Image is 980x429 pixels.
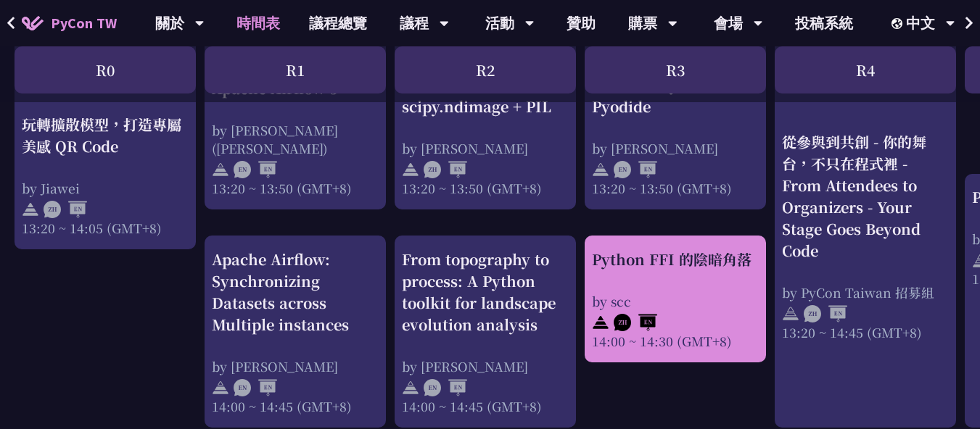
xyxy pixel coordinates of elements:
img: svg+xml;base64,PHN2ZyB4bWxucz0iaHR0cDovL3d3dy53My5vcmcvMjAwMC9zdmciIHdpZHRoPSIyNCIgaGVpZ2h0PSIyNC... [402,379,419,396]
span: PyCon TW [51,12,117,34]
img: ENEN.5a408d1.svg [234,161,277,178]
img: svg+xml;base64,PHN2ZyB4bWxucz0iaHR0cDovL3d3dy53My5vcmcvMjAwMC9zdmciIHdpZHRoPSIyNCIgaGVpZ2h0PSIyNC... [212,379,229,396]
img: ZHEN.371966e.svg [44,201,87,219]
img: svg+xml;base64,PHN2ZyB4bWxucz0iaHR0cDovL3d3dy53My5vcmcvMjAwMC9zdmciIHdpZHRoPSIyNCIgaGVpZ2h0PSIyNC... [592,161,609,178]
div: Apache Airflow: Synchronizing Datasets across Multiple instances [212,249,379,336]
div: 14:00 ~ 14:30 (GMT+8) [592,332,759,350]
div: 14:00 ~ 14:45 (GMT+8) [212,397,379,415]
div: From topography to process: A Python toolkit for landscape evolution analysis [402,249,569,336]
div: by [PERSON_NAME] [212,357,379,375]
img: ZHEN.371966e.svg [804,305,847,322]
div: R0 [15,46,196,93]
img: ENEN.5a408d1.svg [614,161,657,178]
div: R1 [205,46,386,93]
div: 13:20 ~ 13:50 (GMT+8) [402,179,569,197]
div: Python FFI 的陰暗角落 [592,249,759,270]
img: svg+xml;base64,PHN2ZyB4bWxucz0iaHR0cDovL3d3dy53My5vcmcvMjAwMC9zdmciIHdpZHRoPSIyNCIgaGVpZ2h0PSIyNC... [782,305,799,322]
img: ENEN.5a408d1.svg [234,379,277,396]
img: Locale Icon [892,18,906,29]
div: 13:20 ~ 14:45 (GMT+8) [782,322,949,341]
div: 13:20 ~ 13:50 (GMT+8) [212,179,379,197]
a: PyCon TW [7,5,131,41]
img: ENEN.5a408d1.svg [424,379,467,396]
a: Python FFI 的陰暗角落 by scc 14:00 ~ 14:30 (GMT+8) [592,249,759,350]
div: 14:00 ~ 14:45 (GMT+8) [402,397,569,415]
div: 13:20 ~ 14:05 (GMT+8) [22,219,189,237]
div: by [PERSON_NAME] [402,357,569,375]
div: by scc [592,292,759,310]
img: ZHEN.371966e.svg [424,161,467,178]
div: by PyCon Taiwan 招募組 [782,283,949,301]
img: ZHEN.371966e.svg [614,314,657,331]
div: by [PERSON_NAME] [402,139,569,157]
img: svg+xml;base64,PHN2ZyB4bWxucz0iaHR0cDovL3d3dy53My5vcmcvMjAwMC9zdmciIHdpZHRoPSIyNCIgaGVpZ2h0PSIyNC... [592,314,609,331]
img: Home icon of PyCon TW 2025 [22,16,44,30]
div: by Jiawei [22,179,189,197]
img: svg+xml;base64,PHN2ZyB4bWxucz0iaHR0cDovL3d3dy53My5vcmcvMjAwMC9zdmciIHdpZHRoPSIyNCIgaGVpZ2h0PSIyNC... [22,201,39,219]
div: by [PERSON_NAME] ([PERSON_NAME]) [212,121,379,157]
div: R3 [585,46,766,93]
a: From topography to process: A Python toolkit for landscape evolution analysis by [PERSON_NAME] 14... [402,249,569,415]
img: svg+xml;base64,PHN2ZyB4bWxucz0iaHR0cDovL3d3dy53My5vcmcvMjAwMC9zdmciIHdpZHRoPSIyNCIgaGVpZ2h0PSIyNC... [212,161,229,178]
div: 玩轉擴散模型，打造專屬美感 QR Code [22,114,189,157]
div: R2 [395,46,576,93]
div: R4 [775,46,956,93]
div: 從參與到共創 - 你的舞台，不只在程式裡 - From Attendees to Organizers - Your Stage Goes Beyond Code [782,130,949,261]
div: 13:20 ~ 13:50 (GMT+8) [592,179,759,197]
a: Apache Airflow: Synchronizing Datasets across Multiple instances by [PERSON_NAME] 14:00 ~ 14:45 (... [212,249,379,415]
div: by [PERSON_NAME] [592,139,759,157]
img: svg+xml;base64,PHN2ZyB4bWxucz0iaHR0cDovL3d3dy53My5vcmcvMjAwMC9zdmciIHdpZHRoPSIyNCIgaGVpZ2h0PSIyNC... [402,161,419,178]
